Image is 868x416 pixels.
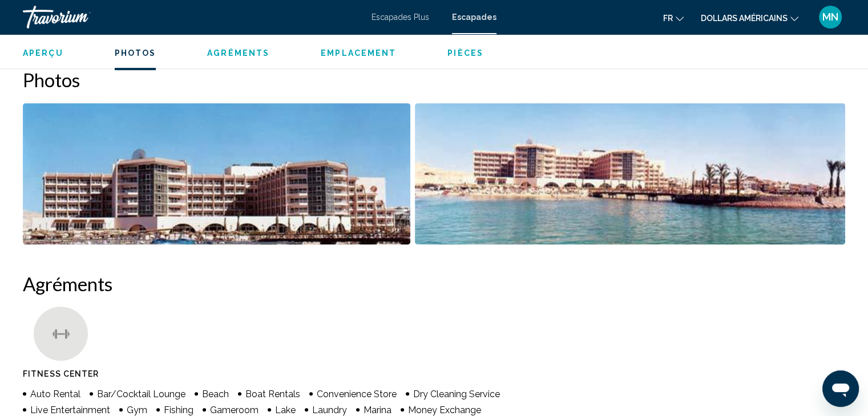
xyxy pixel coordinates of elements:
button: Pièces [447,48,483,58]
span: Fishing [164,405,193,415]
span: Live Entertainment [30,405,110,415]
font: fr [663,14,673,23]
span: Auto Rental [30,389,80,399]
button: Agréments [207,48,269,58]
button: Photos [115,48,156,58]
button: Menu utilisateur [815,5,845,29]
iframe: Bouton de lancement de la fenêtre de messagerie [822,370,859,407]
a: Travorium [23,6,360,28]
font: MN [822,11,838,23]
span: Beach [202,389,229,399]
button: Changer de langue [663,10,684,26]
button: Aperçu [23,48,63,58]
span: Marina [364,405,391,415]
span: Agréments [207,48,269,58]
span: Dry Cleaning Service [413,389,500,399]
span: Convenience Store [317,389,397,399]
span: Bar/Cocktail Lounge [97,389,185,399]
h2: Photos [23,68,845,91]
span: Boat Rentals [245,389,300,399]
span: Fitness Center [23,369,99,378]
button: Emplacement [321,48,396,58]
span: Aperçu [23,48,63,58]
button: Open full-screen image slider [415,103,845,245]
a: Escapades Plus [372,13,429,22]
span: Gym [127,405,147,415]
span: Gameroom [210,405,259,415]
span: Photos [115,48,156,58]
h2: Agréments [23,272,845,295]
a: Escapades [452,13,496,22]
span: Pièces [447,48,483,58]
span: Money Exchange [408,405,481,415]
font: dollars américains [701,14,788,23]
span: Emplacement [321,48,396,58]
button: Changer de devise [701,10,798,26]
button: Open full-screen image slider [23,103,410,245]
span: Laundry [312,405,347,415]
span: Lake [275,405,296,415]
